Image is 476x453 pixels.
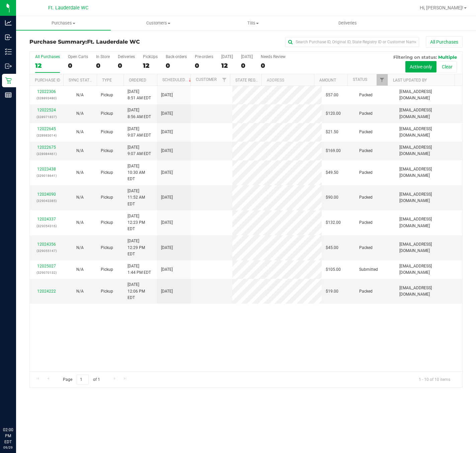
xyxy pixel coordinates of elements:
[319,78,336,83] a: Amount
[166,62,187,69] div: 0
[128,188,153,207] span: [DATE] 11:52 AM EDT
[37,145,56,150] a: 12022675
[353,77,367,82] a: Status
[101,288,113,295] span: Pickup
[359,245,373,251] span: Packed
[37,167,56,171] a: 12023438
[76,288,84,295] button: N/A
[5,19,12,26] inline-svg: Analytics
[161,266,173,273] span: [DATE]
[326,288,338,295] span: $19.00
[399,285,458,298] span: [EMAIL_ADDRESS][DOMAIN_NAME]
[326,92,338,98] span: $57.00
[76,169,84,176] button: N/A
[35,78,60,83] a: Purchase ID
[326,266,341,273] span: $105.00
[37,192,56,197] a: 12024090
[76,245,84,250] span: Not Applicable
[128,89,151,101] span: [DATE] 8:51 AM EDT
[261,74,314,86] th: Address
[128,282,153,301] span: [DATE] 12:06 PM EDT
[326,169,338,176] span: $49.50
[438,54,457,60] span: Multiple
[359,92,373,98] span: Packed
[241,54,253,59] div: [DATE]
[37,127,56,131] a: 12022645
[96,62,110,69] div: 0
[69,78,94,83] a: Sync Status
[399,166,458,179] span: [EMAIL_ADDRESS][DOMAIN_NAME]
[5,63,12,69] inline-svg: Outbound
[399,107,458,120] span: [EMAIL_ADDRESS][DOMAIN_NAME]
[34,95,59,101] p: (328893480)
[235,78,270,83] a: State Registry ID
[128,126,151,139] span: [DATE] 9:07 AM EDT
[393,78,427,83] a: Last Updated By
[196,77,217,82] a: Customer
[111,20,205,26] span: Customers
[87,39,140,45] span: Ft. Lauderdale WC
[101,219,113,226] span: Pickup
[68,62,88,69] div: 0
[128,213,153,233] span: [DATE] 12:23 PM EDT
[76,219,84,226] button: N/A
[219,74,230,86] a: Filter
[359,266,378,273] span: Submitted
[359,288,373,295] span: Packed
[399,144,458,157] span: [EMAIL_ADDRESS][DOMAIN_NAME]
[162,78,193,82] a: Scheduled
[399,263,458,276] span: [EMAIL_ADDRESS][DOMAIN_NAME]
[48,5,88,11] span: Ft. Lauderdale WC
[206,16,300,30] a: Tills
[221,62,233,69] div: 12
[101,169,113,176] span: Pickup
[76,195,84,200] span: Not Applicable
[3,427,13,445] p: 02:00 PM EDT
[37,289,56,294] a: 12024222
[35,62,60,69] div: 12
[405,61,437,72] button: Active only
[413,374,456,385] span: 1 - 10 of 10 items
[34,151,59,157] p: (328984461)
[195,54,213,59] div: Pre-orders
[34,114,59,120] p: (328971837)
[37,217,56,221] a: 12024337
[101,110,113,117] span: Pickup
[129,78,146,83] a: Ordered
[161,169,173,176] span: [DATE]
[161,245,173,251] span: [DATE]
[393,54,437,60] span: Filtering on status:
[359,110,373,117] span: Packed
[420,5,463,10] span: Hi, [PERSON_NAME]!
[76,194,84,201] button: N/A
[76,170,84,175] span: Not Applicable
[3,445,13,450] p: 09/29
[161,129,173,135] span: [DATE]
[399,241,458,254] span: [EMAIL_ADDRESS][DOMAIN_NAME]
[35,54,60,59] div: All Purchases
[118,54,135,59] div: Deliveries
[77,374,89,385] input: 1
[206,20,300,26] span: Tills
[161,219,173,226] span: [DATE]
[161,148,173,154] span: [DATE]
[37,242,56,247] a: 12024356
[128,107,151,120] span: [DATE] 8:56 AM EDT
[76,266,84,273] button: N/A
[76,220,84,225] span: Not Applicable
[118,62,135,69] div: 0
[326,129,338,135] span: $21.50
[399,89,458,101] span: [EMAIL_ADDRESS][DOMAIN_NAME]
[166,54,187,59] div: Back-orders
[161,194,173,201] span: [DATE]
[128,144,151,157] span: [DATE] 9:07 AM EDT
[96,54,110,59] div: In Store
[285,37,419,47] input: Search Purchase ID, Original ID, State Registry ID or Customer Name...
[16,20,111,26] span: Purchases
[5,34,12,41] inline-svg: Inbound
[34,223,59,229] p: (329054316)
[37,108,56,112] a: 12022524
[326,245,338,251] span: $45.00
[377,74,388,86] a: Filter
[5,77,12,84] inline-svg: Retail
